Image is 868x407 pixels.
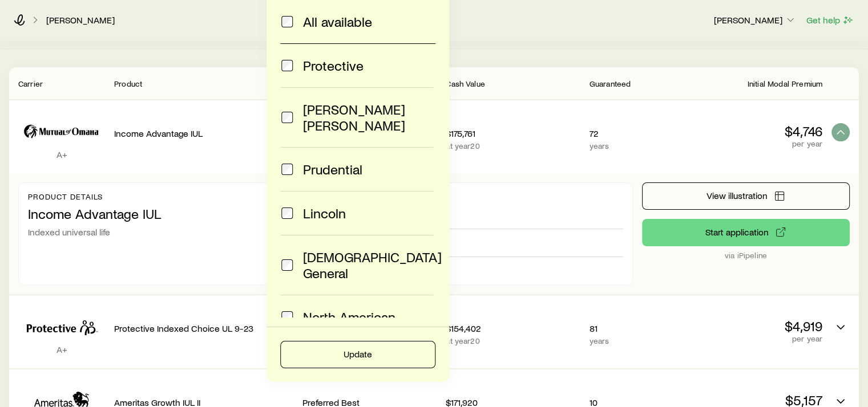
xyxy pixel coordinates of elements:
[688,139,822,148] p: per year
[446,336,580,345] p: at year 20
[688,318,822,334] p: $4,919
[446,128,580,139] p: $175,761
[28,206,302,222] p: Income Advantage IUL
[114,79,142,88] span: Product
[590,128,679,139] p: 72
[590,141,679,150] p: years
[46,15,115,26] a: [PERSON_NAME]
[642,182,850,210] button: View illustration
[330,192,623,201] p: Illustrated rate details
[748,79,822,88] span: Initial Modal Premium
[642,251,850,260] p: via iPipeline
[28,192,302,201] p: Product details
[706,191,767,200] span: View illustration
[590,323,679,334] p: 81
[714,14,796,26] p: [PERSON_NAME]
[688,334,822,343] p: per year
[446,323,580,334] p: $154,402
[28,226,302,238] p: Indexed universal life
[806,14,854,27] button: Get help
[688,123,822,139] p: $4,746
[114,323,293,334] p: Protective Indexed Choice UL 9-23
[114,128,293,139] p: Income Advantage IUL
[642,219,850,246] button: via iPipeline
[446,79,485,88] span: Cash Value
[18,149,105,160] p: A+
[590,336,679,345] p: years
[18,79,43,88] span: Carrier
[590,79,631,88] span: Guaranteed
[713,14,797,27] button: [PERSON_NAME]
[18,344,105,355] p: A+
[446,141,580,150] p: at year 20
